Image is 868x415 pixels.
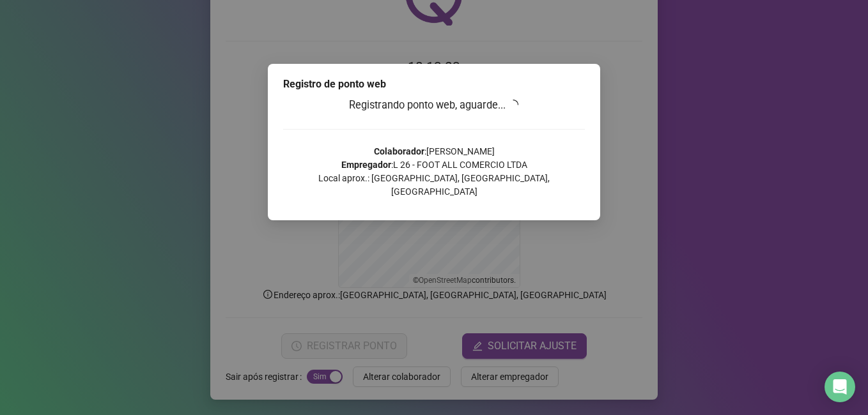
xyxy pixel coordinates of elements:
strong: Colaborador [374,146,424,156]
strong: Empregador [341,160,391,170]
p: : [PERSON_NAME] : L 26 - FOOT ALL COMERCIO LTDA Local aprox.: [GEOGRAPHIC_DATA], [GEOGRAPHIC_DATA... [283,145,585,199]
h3: Registrando ponto web, aguarde... [283,97,585,114]
span: loading [506,98,520,112]
div: Open Intercom Messenger [825,372,855,402]
div: Registro de ponto web [283,77,585,92]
